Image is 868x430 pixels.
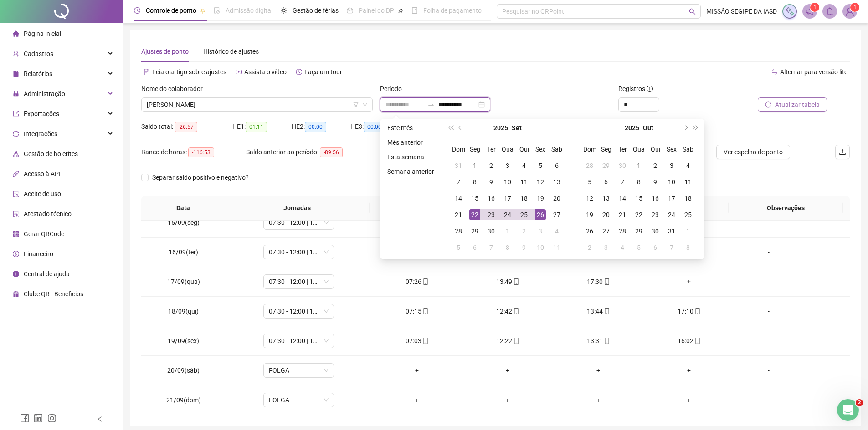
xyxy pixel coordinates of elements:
span: notification [806,7,814,15]
div: 20 [601,209,611,220]
div: HE 1: [232,121,292,132]
td: 2025-09-18 [516,190,532,207]
td: 2025-11-08 [680,239,696,256]
span: Acesso à API [24,170,61,177]
span: 07:30 - 12:00 | 13:00 - 17:30 [269,216,329,229]
td: 2025-11-02 [581,239,598,256]
label: Período [380,84,408,94]
div: 29 [633,226,644,237]
th: Dom [581,141,598,157]
span: file-done [214,7,220,14]
button: next-year [680,119,690,137]
td: 2025-10-13 [598,190,614,207]
th: Observações [729,196,843,221]
th: Sáb [549,141,565,157]
span: 00:00 [305,122,326,132]
td: 2025-09-05 [532,157,549,174]
th: Qui [647,141,663,157]
span: export [13,111,19,117]
th: Ter [614,141,631,157]
span: Registros [618,84,653,94]
td: 2025-09-07 [450,174,467,190]
span: Ajustes de ponto [141,48,189,55]
td: 2025-09-27 [549,207,565,223]
li: Esta semana [384,152,438,162]
td: 2025-10-03 [663,157,680,174]
td: 2025-09-30 [483,223,499,239]
div: 28 [453,226,464,237]
div: 8 [683,242,693,253]
span: Relatórios [24,70,52,77]
span: sun [281,7,287,14]
span: Controle de ponto [146,7,196,14]
td: 2025-10-04 [549,223,565,239]
div: 8 [633,177,644,187]
td: 2025-09-24 [499,207,516,223]
span: reload [765,101,771,108]
div: 10 [535,242,546,253]
td: 2025-10-27 [598,223,614,239]
div: 9 [650,177,661,187]
div: HE 2: [292,121,351,132]
td: 2025-09-30 [614,157,631,174]
span: 07:30 - 12:00 | 13:00 - 16:30 [269,334,329,348]
td: 2025-10-22 [631,207,647,223]
td: 2025-10-14 [614,190,631,207]
span: Alternar para versão lite [780,68,847,76]
span: lock [13,91,19,97]
div: 27 [601,226,611,237]
span: swap [771,69,778,75]
div: 5 [633,242,644,253]
td: 2025-11-05 [631,239,647,256]
th: Data [141,196,225,221]
td: 2025-10-07 [483,239,499,256]
div: 8 [469,177,480,187]
div: 22 [633,209,644,220]
div: 7 [617,177,628,187]
span: MISSÃO SEGIPE DA IASD [706,6,777,16]
span: Observações [736,203,836,213]
th: Sex [532,141,549,157]
div: 7 [453,177,464,187]
td: 2025-10-08 [499,239,516,256]
div: 28 [617,226,628,237]
div: 10 [666,177,677,187]
span: FOLGA [269,393,329,407]
span: Folha de pagamento [423,7,482,14]
span: api [13,171,19,177]
div: 18 [519,193,529,204]
span: -89:56 [320,147,343,157]
span: 15/09(seg) [168,219,200,226]
div: 2 [584,242,595,253]
span: qrcode [13,231,19,237]
span: 2 [856,399,863,406]
td: 2025-10-11 [680,174,696,190]
div: 6 [601,177,611,187]
div: 2 [650,160,661,171]
div: 23 [650,209,661,220]
div: 24 [502,209,513,220]
div: 3 [502,160,513,171]
span: gift [13,291,19,297]
td: 2025-09-04 [516,157,532,174]
button: month panel [512,119,522,137]
div: 16 [650,193,661,204]
td: 2025-09-17 [499,190,516,207]
span: pushpin [398,8,403,14]
td: 2025-09-19 [532,190,549,207]
td: 2025-10-24 [663,207,680,223]
th: Seg [467,141,483,157]
td: 2025-09-26 [532,207,549,223]
span: file [13,71,19,77]
td: 2025-10-10 [663,174,680,190]
th: Jornadas [225,196,370,221]
td: 2025-10-28 [614,223,631,239]
td: 2025-11-03 [598,239,614,256]
div: 3 [601,242,611,253]
div: 17 [666,193,677,204]
span: Financeiro [24,250,53,258]
td: 2025-09-20 [549,190,565,207]
td: 2025-09-21 [450,207,467,223]
button: year panel [493,119,508,137]
div: 15 [469,193,480,204]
